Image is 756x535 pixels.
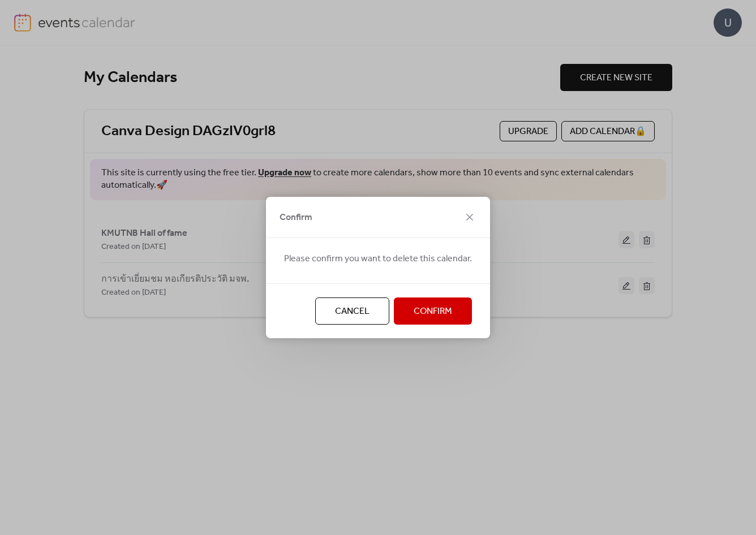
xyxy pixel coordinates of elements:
span: Confirm [280,211,312,225]
span: Cancel [335,305,370,318]
span: Confirm [414,305,452,318]
button: Confirm [394,297,472,325]
span: Please confirm you want to delete this calendar. [284,252,472,266]
button: Cancel [315,297,389,325]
